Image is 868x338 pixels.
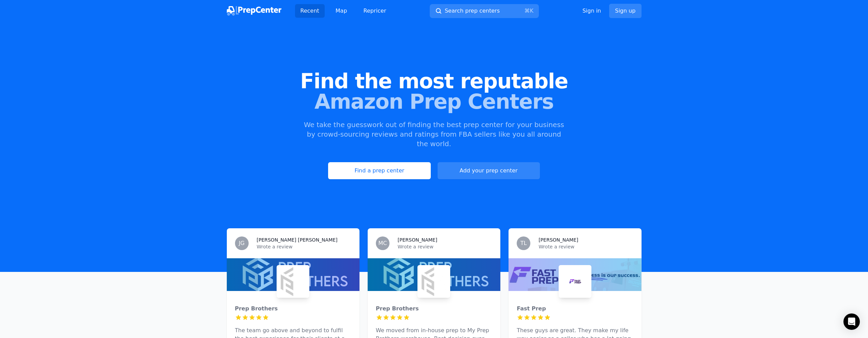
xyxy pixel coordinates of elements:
a: Sign up [609,4,641,18]
p: Wrote a review [257,243,351,250]
div: Open Intercom Messenger [843,313,860,330]
span: JG [239,241,245,246]
img: Prep Brothers [419,266,449,296]
h3: [PERSON_NAME] [398,236,437,243]
span: Find the most reputable [11,71,857,91]
span: MC [378,241,387,246]
img: Fast Prep [560,266,590,296]
a: Find a prep center [328,162,430,179]
div: Prep Brothers [376,305,492,313]
img: PrepCenter [227,6,281,16]
p: Wrote a review [398,243,492,250]
span: Search prep centers [445,7,500,15]
a: Map [330,4,353,18]
span: TL [520,241,527,246]
kbd: ⌘ [524,7,530,14]
h3: [PERSON_NAME] [PERSON_NAME] [257,236,338,243]
a: Add your prep center [438,162,540,179]
span: Amazon Prep Centers [11,91,857,112]
img: Prep Brothers [278,266,308,296]
div: Prep Brothers [235,305,351,313]
a: Repricer [358,4,392,18]
a: Recent [295,4,325,18]
a: Sign in [583,7,601,15]
p: We take the guesswork out of finding the best prep center for your business by crowd-sourcing rev... [303,120,565,149]
div: Fast Prep [517,305,633,313]
kbd: K [530,7,533,14]
p: Wrote a review [539,243,633,250]
button: Search prep centers⌘K [430,4,539,18]
h3: [PERSON_NAME] [539,236,578,243]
